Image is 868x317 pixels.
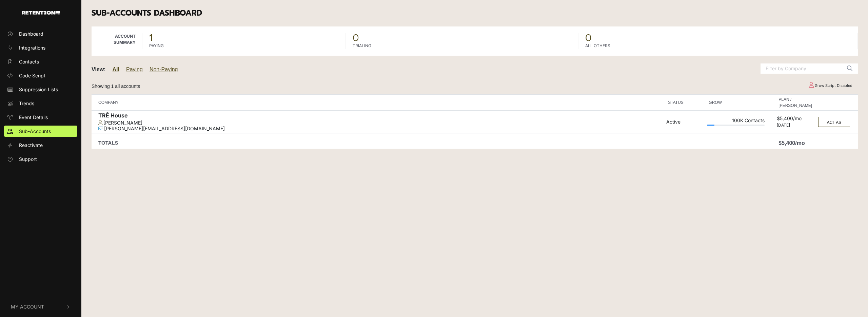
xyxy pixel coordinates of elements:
span: 0 [353,33,572,43]
a: Sub-Accounts [4,126,77,137]
strong: 1 [149,31,153,45]
th: STATUS [665,94,705,110]
span: Trends [19,100,34,107]
td: Grow Script Disabled [803,80,858,92]
th: COMPANY [92,94,665,110]
a: Support [4,153,77,165]
th: GROW [705,94,766,110]
a: Paying [126,67,143,72]
div: 100K Contacts [707,118,765,125]
span: Dashboard [19,30,43,37]
a: Code Script [4,70,77,81]
a: Dashboard [4,28,77,39]
button: My Account [4,296,77,317]
td: TOTALS [92,133,665,149]
a: Reactivate [4,139,77,151]
div: [DATE] [777,123,814,128]
a: Event Details [4,112,77,123]
div: $5,400/mo [777,116,814,123]
span: Reactivate [19,142,43,149]
a: Integrations [4,42,77,53]
a: All [113,67,119,72]
th: PLAN / [PERSON_NAME] [775,94,815,110]
div: [PERSON_NAME][EMAIL_ADDRESS][DOMAIN_NAME] [98,126,663,132]
div: Plan Usage: 13% [707,125,765,126]
strong: $5,400/mo [778,140,805,146]
label: ALL OTHERS [585,43,610,49]
span: Code Script [19,72,45,79]
span: Contacts [19,58,39,65]
span: Integrations [19,44,45,51]
span: My Account [11,303,44,310]
span: 0 [585,33,851,43]
td: Account Summary [92,26,142,56]
small: Showing 1 all accounts [92,83,140,89]
a: Non-Paying [150,67,178,72]
a: Trends [4,98,77,109]
a: Suppression Lists [4,84,77,95]
a: Contacts [4,56,77,67]
label: PAYING [149,43,164,49]
strong: View: [92,67,106,72]
span: Suppression Lists [19,86,58,93]
img: Retention.com [22,11,60,15]
span: Support [19,155,37,163]
label: TRIALING [353,43,371,49]
input: Filter by Company [761,63,842,74]
h3: Sub-accounts Dashboard [92,8,858,18]
button: ACT AS [818,117,850,127]
td: Active [665,110,705,133]
div: [PERSON_NAME] [98,120,663,126]
span: Sub-Accounts [19,128,51,135]
div: TRĒ House [98,112,663,120]
span: Event Details [19,114,48,121]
